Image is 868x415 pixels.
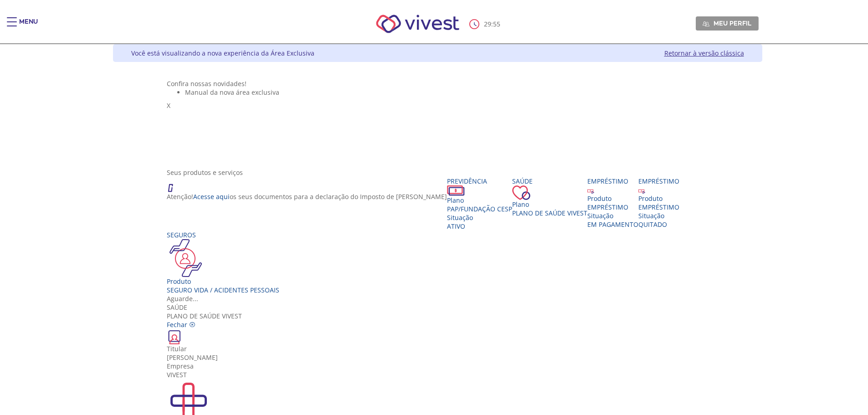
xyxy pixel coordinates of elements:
[447,177,512,231] a: Previdência PlanoPAP/Fundação CESP SituaçãoAtivo
[638,177,679,185] div: Empréstimo
[167,231,279,239] div: Seguros
[714,19,751,27] span: Meu perfil
[366,5,469,43] img: Vivest
[638,194,679,203] div: Produto
[167,353,708,362] div: [PERSON_NAME]
[167,168,708,177] div: Seus produtos e serviços
[19,17,38,36] div: Menu
[167,277,279,286] div: Produto
[167,231,279,294] a: Seguros Produto Seguro Vida / Acidentes Pessoais
[512,200,587,209] div: Plano
[587,211,638,220] div: Situação
[493,20,500,28] span: 55
[638,187,645,194] img: ico_emprestimo.svg
[447,196,512,205] div: Plano
[167,192,447,201] p: Atenção! os seus documentos para a declaração do Imposto de [PERSON_NAME]
[447,185,465,196] img: ico_dinheiro.png
[167,344,708,353] div: Titular
[185,88,279,97] span: Manual da nova área exclusiva
[447,205,512,213] span: PAP/Fundação CESP
[131,49,314,57] div: Você está visualizando a nova experiência da Área Exclusiva
[512,185,530,200] img: ico_coracao.png
[167,303,708,320] div: Plano de Saúde VIVEST
[512,209,587,217] span: Plano de Saúde VIVEST
[703,20,709,27] img: Meu perfil
[484,20,491,28] span: 29
[167,286,279,294] div: Seguro Vida / Acidentes Pessoais
[587,203,638,211] div: EMPRÉSTIMO
[167,370,708,379] div: VIVEST
[167,79,708,159] section: <span lang="pt-BR" dir="ltr">Visualizador do Conteúdo da Web</span> 1
[587,177,638,185] div: Empréstimo
[638,220,667,229] span: QUITADO
[167,177,182,192] img: ico_atencao.png
[193,192,230,201] a: Acesse aqui
[587,177,638,229] a: Empréstimo Produto EMPRÉSTIMO Situação EM PAGAMENTO
[167,79,708,88] div: Confira nossas novidades!
[512,177,587,185] div: Saúde
[469,19,502,29] div: :
[447,222,465,231] span: Ativo
[167,294,708,303] div: Aguarde...
[447,177,512,185] div: Previdência
[696,16,759,30] a: Meu perfil
[664,49,744,57] a: Retornar à versão clássica
[167,303,708,312] div: Saúde
[167,101,170,110] span: X
[638,211,679,220] div: Situação
[447,213,512,222] div: Situação
[587,187,594,194] img: ico_emprestimo.svg
[587,194,638,203] div: Produto
[587,220,638,229] span: EM PAGAMENTO
[167,320,187,329] span: Fechar
[167,239,205,277] img: ico_seguros.png
[167,362,708,370] div: Empresa
[638,203,679,211] div: EMPRÉSTIMO
[638,177,679,229] a: Empréstimo Produto EMPRÉSTIMO Situação QUITADO
[512,177,587,217] a: Saúde PlanoPlano de Saúde VIVEST
[167,329,182,344] img: ico_carteirinha.png
[167,320,195,329] a: Fechar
